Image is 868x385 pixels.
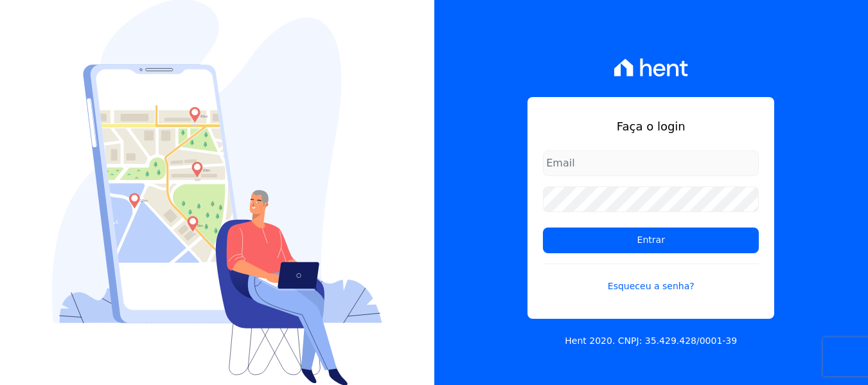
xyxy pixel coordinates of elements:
input: Email [543,150,759,176]
input: Entrar [543,228,759,253]
a: Esqueceu a senha? [543,264,759,293]
p: Hent 2020. CNPJ: 35.429.428/0001-39 [565,334,737,348]
h1: Faça o login [543,118,759,135]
